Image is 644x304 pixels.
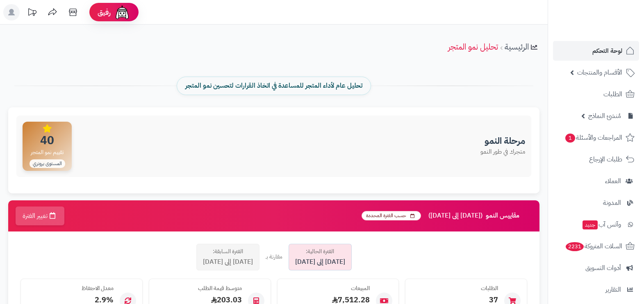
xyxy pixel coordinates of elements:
[553,215,639,234] a: وآتس آبجديد
[22,4,42,23] a: تحديثات المنصة
[306,247,334,256] span: الفترة الحالية:
[98,7,111,17] span: رفيق
[553,236,639,256] a: السلات المتروكة2231
[553,171,639,191] a: العملاء
[30,159,65,168] span: المستوى برونزي
[592,45,622,57] span: لوحة التحكم
[553,193,639,213] a: المدونة
[553,258,639,278] a: أدوات التسويق
[480,147,525,156] p: متجرك في طور النمو
[564,132,622,143] span: المراجعات والأسئلة
[605,175,621,187] span: العملاء
[480,136,525,146] h3: مرحلة النمو
[565,133,575,143] span: 1
[185,81,362,91] span: تحليل عام لأداء المتجر للمساعدة في اتخاذ القرارات لتحسين نمو المتجر
[284,285,370,291] h4: المبيعات
[585,262,621,274] span: أدوات التسويق
[565,240,622,252] span: السلات المتروكة
[295,257,345,267] span: [DATE] إلى [DATE]
[582,219,621,230] span: وآتس آب
[553,41,639,61] a: لوحة التحكم
[603,197,621,209] span: المدونة
[588,16,636,33] img: logo-2.png
[448,41,498,53] a: تحليل نمو المتجر
[588,110,621,122] span: مُنشئ النماذج
[213,247,243,256] span: الفترة السابقة:
[27,285,114,291] h4: معدل الاحتفاظ
[114,4,130,20] img: ai-face.png
[266,253,282,261] div: مقارنة بـ
[553,84,639,104] a: الطلبات
[28,135,66,146] span: 40
[28,148,66,157] span: تقييم نمو المتجر
[412,285,498,291] h4: الطلبات
[203,257,253,267] span: [DATE] إلى [DATE]
[583,220,598,229] span: جديد
[605,284,621,295] span: التقارير
[565,242,585,251] span: 2231
[577,67,622,78] span: الأقسام والمنتجات
[505,41,529,53] a: الرئيسية
[553,150,639,169] a: طلبات الإرجاع
[553,280,639,299] a: التقارير
[16,206,64,225] button: تغيير الفترة
[155,285,242,291] h4: متوسط قيمة الطلب
[362,211,533,220] h3: مقاييس النمو
[603,88,622,100] span: الطلبات
[362,211,421,220] span: حسب الفترة المحددة
[589,154,622,165] span: طلبات الإرجاع
[553,128,639,147] a: المراجعات والأسئلة1
[428,212,482,220] span: ([DATE] إلى [DATE])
